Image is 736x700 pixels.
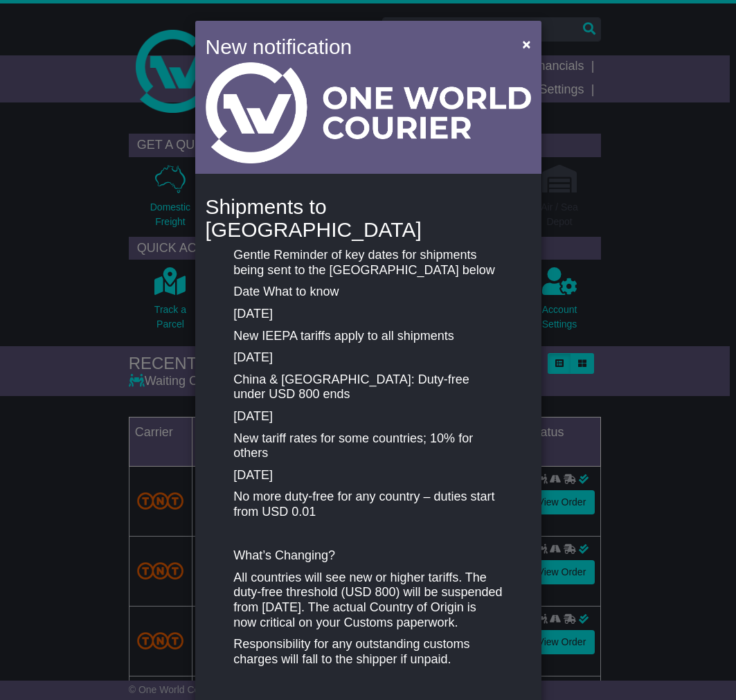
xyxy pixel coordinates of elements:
[233,285,502,300] p: Date What to know
[233,307,502,322] p: [DATE]
[206,62,531,163] img: Light
[233,468,502,483] p: [DATE]
[233,329,502,344] p: New IEEPA tariffs apply to all shipments
[233,350,502,366] p: [DATE]
[233,431,502,461] p: New tariff rates for some countries; 10% for others
[206,31,503,62] h4: New notification
[233,373,502,402] p: China & [GEOGRAPHIC_DATA]: Duty-free under USD 800 ends
[233,409,502,424] p: [DATE]
[522,36,530,52] span: ×
[233,548,502,564] p: What’s Changing?
[515,30,537,58] button: Close
[233,248,502,278] p: Gentle Reminder of key dates for shipments being sent to the [GEOGRAPHIC_DATA] below
[206,195,531,241] h4: Shipments to [GEOGRAPHIC_DATA]
[233,490,502,519] p: No more duty-free for any country – duties start from USD 0.01
[233,571,502,630] p: All countries will see new or higher tariffs. The duty-free threshold (USD 800) will be suspended...
[233,637,502,667] p: Responsibility for any outstanding customs charges will fall to the shipper if unpaid.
